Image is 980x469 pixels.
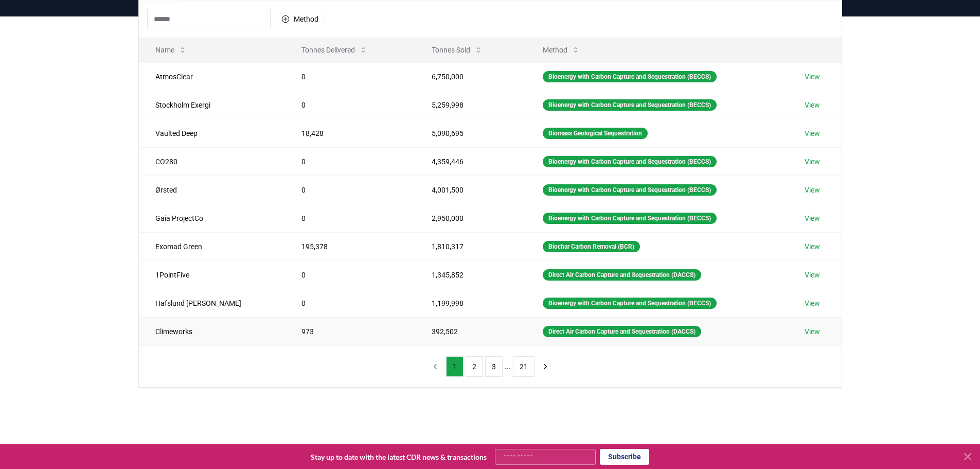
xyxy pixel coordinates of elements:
[139,317,285,345] td: Climeworks
[285,147,416,176] td: 0
[805,241,820,252] a: View
[543,128,648,139] div: Biomass Geological Sequestration
[805,298,820,308] a: View
[543,269,701,281] div: Direct Air Carbon Capture and Sequestration (DACCS)
[415,91,526,119] td: 5,259,998
[505,360,511,373] li: ...
[543,71,717,82] div: Bioenergy with Carbon Capture and Sequestration (BECCS)
[513,356,534,377] button: 21
[285,260,416,289] td: 0
[139,62,285,91] td: AtmosClear
[285,289,416,317] td: 0
[275,11,325,27] button: Method
[805,100,820,110] a: View
[543,241,640,252] div: Biochar Carbon Removal (BCR)
[285,91,416,119] td: 0
[446,356,464,377] button: 1
[293,40,376,60] button: Tonnes Delivered
[415,176,526,204] td: 4,001,500
[805,72,820,82] a: View
[543,213,717,224] div: Bioenergy with Carbon Capture and Sequestration (BECCS)
[466,356,483,377] button: 2
[805,270,820,280] a: View
[415,147,526,176] td: 4,359,446
[139,119,285,147] td: Vaulted Deep
[805,326,820,337] a: View
[285,204,416,232] td: 0
[147,40,195,60] button: Name
[415,232,526,260] td: 1,810,317
[537,356,554,377] button: next page
[415,289,526,317] td: 1,199,998
[805,157,820,167] a: View
[285,119,416,147] td: 18,428
[485,356,503,377] button: 3
[285,232,416,260] td: 195,378
[139,232,285,260] td: Exomad Green
[423,40,491,60] button: Tonnes Sold
[415,317,526,345] td: 392,502
[534,40,588,60] button: Method
[543,184,717,196] div: Bioenergy with Carbon Capture and Sequestration (BECCS)
[415,260,526,289] td: 1,345,852
[139,91,285,119] td: Stockholm Exergi
[543,99,717,111] div: Bioenergy with Carbon Capture and Sequestration (BECCS)
[543,326,701,337] div: Direct Air Carbon Capture and Sequestration (DACCS)
[139,176,285,204] td: Ørsted
[543,156,717,167] div: Bioenergy with Carbon Capture and Sequestration (BECCS)
[285,176,416,204] td: 0
[139,147,285,176] td: CO280
[415,62,526,91] td: 6,750,000
[805,128,820,138] a: View
[139,204,285,232] td: Gaia ProjectCo
[543,298,717,309] div: Bioenergy with Carbon Capture and Sequestration (BECCS)
[139,289,285,317] td: Hafslund [PERSON_NAME]
[805,185,820,195] a: View
[285,62,416,91] td: 0
[139,260,285,289] td: 1PointFive
[805,213,820,223] a: View
[415,204,526,232] td: 2,950,000
[415,119,526,147] td: 5,090,695
[285,317,416,345] td: 973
